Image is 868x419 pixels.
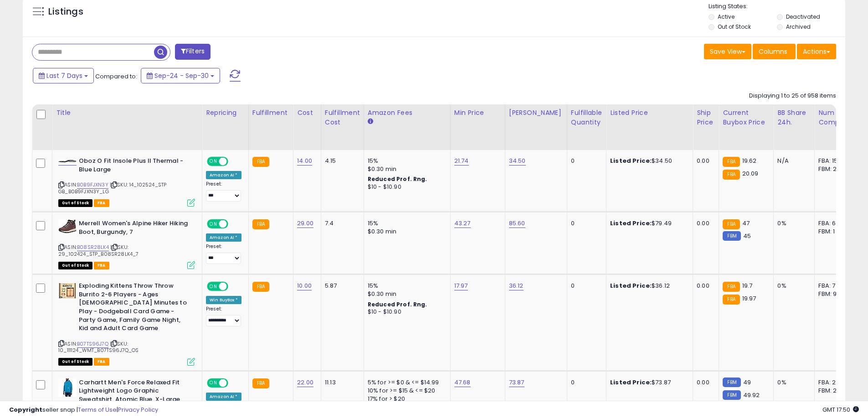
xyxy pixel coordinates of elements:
p: Listing States: [709,2,845,11]
a: Privacy Policy [118,405,158,414]
span: 19.62 [742,156,757,165]
div: 0% [777,219,807,228]
button: Columns [753,44,796,59]
span: 20.09 [742,169,759,178]
span: ON [208,158,219,166]
div: FBA: 7 [818,282,848,290]
div: 0 [571,157,599,165]
a: 36.12 [509,281,524,290]
img: 413RxCLZyqL._SL40_.jpg [58,219,77,233]
small: FBA [252,157,269,167]
b: Reduced Prof. Rng. [368,300,427,308]
div: $34.50 [610,157,686,165]
small: FBA [252,378,269,388]
div: Amazon Fees [368,108,447,118]
span: FBA [94,199,109,207]
button: Last 7 Days [33,68,94,83]
a: 22.00 [297,378,313,387]
div: Listed Price [610,108,689,118]
span: All listings that are currently out of stock and unavailable for purchase on Amazon [58,199,92,207]
div: Preset: [206,181,241,202]
label: Deactivated [786,13,820,21]
div: BB Share 24h. [777,108,811,127]
div: FBM: 2 [818,165,848,173]
a: 29.00 [297,219,313,228]
div: 5% for >= $0 & <= $14.99 [368,378,443,387]
div: FBA: 15 [818,157,848,165]
img: 31CG1AyM75L._SL40_.jpg [58,160,77,163]
div: ASIN: [58,282,195,364]
div: $0.30 min [368,290,443,298]
small: FBA [723,219,740,229]
span: OFF [227,283,241,290]
span: ON [208,283,219,290]
a: 47.68 [454,378,471,387]
a: 17.97 [454,281,468,290]
a: 10.00 [297,281,312,290]
span: FBA [94,358,109,366]
div: Current Buybox Price [723,108,770,127]
div: Fulfillment Cost [325,108,360,127]
span: 47 [742,219,750,228]
div: 10% for >= $15 & <= $20 [368,387,443,395]
div: 7.4 [325,219,357,228]
span: FBA [94,262,109,269]
div: FBM: 9 [818,290,848,298]
div: $10 - $10.90 [368,308,443,316]
div: FBM: 1 [818,228,848,236]
div: FBA: 6 [818,219,848,228]
div: 0% [777,378,807,387]
small: FBA [723,170,740,180]
button: Actions [797,44,836,59]
div: $10 - $10.90 [368,183,443,191]
small: FBA [723,295,740,305]
span: 49.92 [743,391,760,399]
div: $79.49 [610,219,686,228]
div: 5.87 [325,282,357,290]
span: 2025-10-8 17:50 GMT [822,405,859,414]
div: Fulfillable Quantity [571,108,602,127]
span: Sep-24 - Sep-30 [154,71,209,80]
div: 0 [571,378,599,387]
span: Compared to: [95,72,137,81]
b: Exploding Kittens Throw Throw Burrito 2-6 Players - Ages [DEMOGRAPHIC_DATA] Minutes to Play - Dod... [79,282,190,335]
span: 45 [743,232,751,240]
a: Terms of Use [78,405,117,414]
div: 0 [571,282,599,290]
span: ON [208,220,219,228]
span: OFF [227,379,241,387]
span: All listings that are currently out of stock and unavailable for purchase on Amazon [58,262,92,269]
div: Fulfillment [252,108,289,118]
div: 15% [368,219,443,228]
b: Carhartt Men's Force Relaxed Fit Lightweight Logo Graphic Sweatshirt, Atomic Blue, X-Large [79,378,190,406]
a: 85.60 [509,219,525,228]
div: Amazon AI * [206,171,241,179]
div: 4.15 [325,157,357,165]
div: 15% [368,157,443,165]
label: Out of Stock [718,23,751,31]
div: $36.12 [610,282,686,290]
div: $0.30 min [368,165,443,173]
a: 34.50 [509,156,526,166]
h5: Listings [48,5,83,18]
b: Merrell Women's Alpine Hiker Hiking Boot, Burgundy, 7 [79,219,190,238]
a: 43.27 [454,219,471,228]
a: B0B9FJXN3Y [77,181,108,189]
small: FBA [723,282,740,292]
div: ASIN: [58,157,195,206]
b: Listed Price: [610,378,652,387]
div: Title [56,108,198,118]
span: | SKU: 14_102524_STP GB_B0B9FJXN3Y_LG [58,181,166,195]
span: Last 7 Days [46,71,82,80]
div: Preset: [206,306,241,326]
div: 0 [571,219,599,228]
small: FBM [723,390,740,400]
div: N/A [777,157,807,165]
span: ON [208,379,219,387]
a: 14.00 [297,156,312,166]
span: OFF [227,220,241,228]
div: Ship Price [697,108,715,127]
div: [PERSON_NAME] [509,108,563,118]
a: 73.87 [509,378,524,387]
small: FBA [252,282,269,292]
